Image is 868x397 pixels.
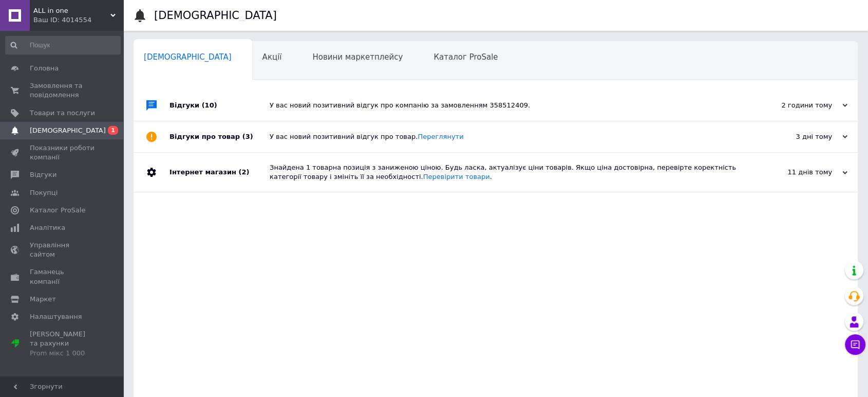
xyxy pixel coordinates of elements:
span: (2) [238,168,249,176]
div: Інтернет магазин [169,153,270,192]
span: Новини маркетплейсу [312,52,403,62]
a: Перевірити товари [423,173,490,181]
div: У вас новий позитивний відгук про компанію за замовленням 358512409. [270,101,745,110]
span: Налаштування [30,312,82,321]
a: Переглянути [418,133,463,140]
button: Чат з покупцем [845,334,865,355]
span: Аналітика [30,223,65,232]
span: Показники роботи компанії [30,143,95,162]
div: Відгуки [169,90,270,121]
div: Відгуки про товар [169,121,270,152]
span: [DEMOGRAPHIC_DATA] [144,52,232,62]
div: Prom мікс 1 000 [30,349,95,358]
input: Пошук [5,36,121,55]
span: Відгуки [30,170,56,179]
div: 3 дні тому [745,132,847,141]
div: Знайдена 1 товарна позиція з заниженою ціною. Будь ласка, актуалізує ціни товарів. Якщо ціна дост... [270,163,745,182]
span: Акції [262,52,282,62]
span: [DEMOGRAPHIC_DATA] [30,126,106,135]
span: 1 [108,126,118,135]
span: ALL in one [33,6,110,15]
div: 11 днів тому [745,168,847,177]
span: Покупці [30,188,58,197]
span: Замовлення та повідомлення [30,81,95,100]
span: Управління сайтом [30,241,95,259]
span: [PERSON_NAME] та рахунки [30,330,95,358]
div: У вас новий позитивний відгук про товар. [270,132,745,141]
span: Каталог ProSale [30,206,85,215]
div: 2 години тому [745,101,847,110]
span: (10) [202,101,217,109]
span: (3) [242,133,253,140]
h1: [DEMOGRAPHIC_DATA] [154,9,277,22]
span: Маркет [30,295,56,304]
span: Гаманець компанії [30,267,95,286]
div: Ваш ID: 4014554 [33,15,123,25]
span: Головна [30,64,59,73]
span: Товари та послуги [30,109,95,118]
span: Каталог ProSale [433,52,498,62]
